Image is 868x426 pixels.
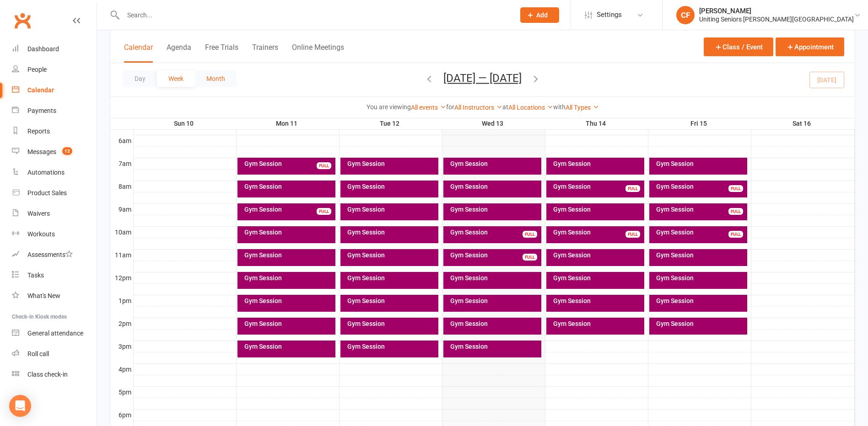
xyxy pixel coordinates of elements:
button: [DATE] — [DATE] [443,72,522,85]
button: Free Trials [205,43,238,63]
div: Gym Session [450,183,540,190]
button: Agenda [167,43,191,63]
a: What's New [12,286,97,306]
strong: at [502,103,508,111]
a: Clubworx [11,9,34,32]
div: Gym Session [347,320,437,327]
input: Search... [120,9,508,21]
div: Gym Session [244,298,334,304]
div: Waivers [27,210,50,217]
button: Trainers [252,43,278,63]
div: Gym Session [244,206,334,213]
div: FULL [625,231,640,238]
div: Gym Session [656,183,746,190]
div: [PERSON_NAME] [699,7,854,15]
div: FULL [625,185,640,192]
span: Add [536,11,548,19]
th: 7am [110,158,133,169]
th: 12pm [110,272,133,283]
div: Gym Session [553,229,643,235]
button: Day [123,70,157,87]
div: Product Sales [27,189,67,197]
div: Gym Session [347,252,437,258]
div: General attendance [27,330,83,337]
button: Add [520,7,559,23]
div: Gym Session [450,206,540,213]
span: 12 [62,147,72,155]
div: Gym Session [553,183,643,190]
div: Gym Session [553,206,643,213]
strong: with [553,103,566,111]
th: 3pm [110,341,133,352]
a: Workouts [12,224,97,245]
th: 8am [110,181,133,192]
div: FULL [523,231,537,238]
button: Week [157,70,195,87]
div: Gym Session [450,229,540,235]
button: Calendar [124,43,153,63]
th: 5pm [110,386,133,398]
div: Gym Session [553,252,643,258]
div: Calendar [27,86,54,94]
th: 4pm [110,363,133,375]
div: Gym Session [347,229,437,235]
th: Mon 11 [236,118,339,129]
a: Roll call [12,344,97,364]
div: People [27,66,47,73]
th: 6am [110,135,133,146]
div: Gym Session [553,275,643,281]
a: Automations [12,162,97,183]
a: Calendar [12,80,97,101]
a: Reports [12,121,97,142]
div: Dashboard [27,45,59,53]
div: Class check-in [27,371,68,378]
th: 11am [110,249,133,261]
div: Open Intercom Messenger [9,395,31,417]
div: Gym Session [450,298,540,304]
div: Gym Session [553,320,643,327]
div: Payments [27,107,56,114]
a: All Locations [508,104,553,111]
div: Gym Session [656,229,746,235]
div: Gym Session [244,343,334,350]
div: FULL [728,231,743,238]
div: FULL [523,254,537,261]
a: People [12,59,97,80]
div: Gym Session [347,160,437,167]
a: Dashboard [12,39,97,59]
div: Gym Session [450,320,540,327]
div: Gym Session [553,298,643,304]
span: Settings [597,5,622,25]
strong: for [446,103,454,111]
a: General attendance kiosk mode [12,323,97,344]
a: Messages 12 [12,142,97,162]
div: Gym Session [656,298,746,304]
th: Fri 15 [648,118,751,129]
button: Month [195,70,237,87]
div: Gym Session [244,160,334,167]
th: 9am [110,203,133,215]
div: FULL [317,162,331,169]
strong: You are viewing [367,103,411,111]
div: Gym Session [656,160,746,167]
div: Roll call [27,350,49,357]
th: 10am [110,226,133,238]
a: Tasks [12,265,97,286]
th: Sun 10 [133,118,236,129]
button: Online Meetings [292,43,344,63]
div: Gym Session [347,298,437,304]
div: FULL [317,208,331,215]
th: Thu 14 [545,118,648,129]
div: FULL [728,208,743,215]
a: Class kiosk mode [12,364,97,385]
button: Appointment [776,37,844,56]
div: Workouts [27,230,55,238]
div: Gym Session [450,343,540,350]
a: Product Sales [12,183,97,203]
a: Payments [12,101,97,121]
div: Automations [27,169,65,176]
button: Class / Event [704,37,773,56]
div: CF [676,6,695,24]
th: 1pm [110,295,133,306]
th: Tue 12 [339,118,442,129]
